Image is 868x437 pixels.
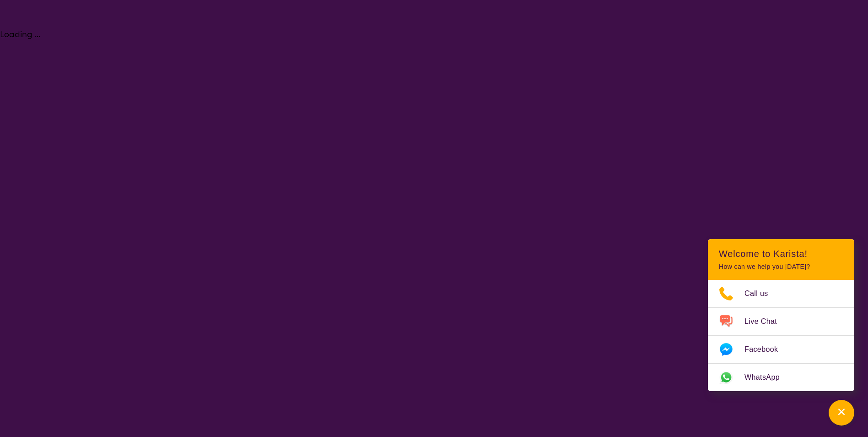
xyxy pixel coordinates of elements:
div: Channel Menu [708,239,854,391]
p: How can we help you [DATE]? [719,263,843,271]
span: Facebook [744,343,789,356]
a: Web link opens in a new tab. [708,364,854,391]
ul: Choose channel [708,280,854,391]
span: Live Chat [744,315,788,328]
span: WhatsApp [744,371,791,384]
h2: Welcome to Karista! [719,248,843,259]
button: Channel Menu [829,400,854,426]
span: Call us [744,287,779,300]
